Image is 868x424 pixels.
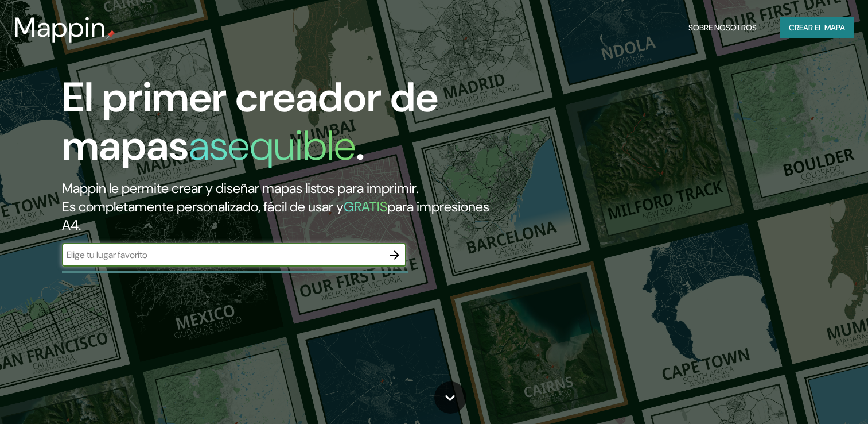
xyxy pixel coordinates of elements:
[780,17,854,38] button: Crear el mapa
[62,179,496,234] h2: Mappin le permite crear y diseñar mapas listos para imprimir. Es completamente personalizado, fác...
[62,74,496,179] h1: El primer creador de mapas .
[106,30,115,39] img: mappin-pin
[688,21,757,35] font: Sobre nosotros
[344,198,387,215] h5: GRATIS
[189,119,356,172] h1: asequible
[62,248,383,261] input: Elige tu lugar favorito
[789,21,845,35] font: Crear el mapa
[684,17,761,38] button: Sobre nosotros
[14,11,106,44] h3: Mappin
